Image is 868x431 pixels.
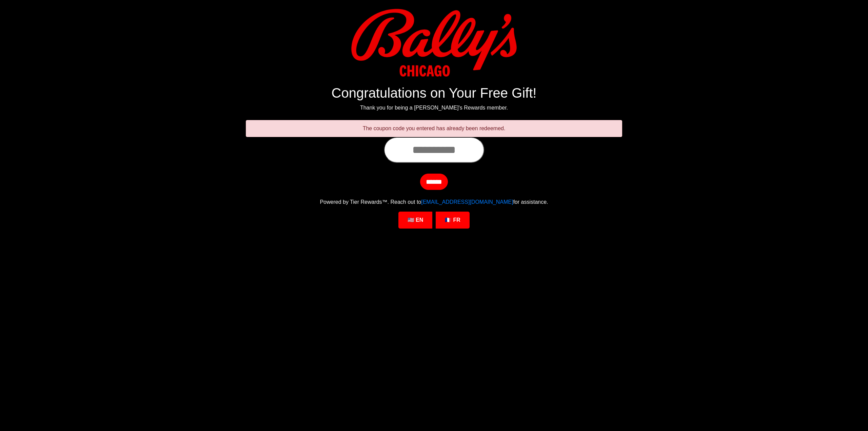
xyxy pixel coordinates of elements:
a: [EMAIL_ADDRESS][DOMAIN_NAME] [421,199,513,205]
div: The coupon code you entered has already been redeemed. [246,120,622,137]
div: Language Selection [397,212,471,229]
span: Powered by Tier Rewards™. Reach out to for assistance. [320,199,548,205]
a: 🇫🇷 FR [436,212,470,229]
a: 🇺🇸 EN [398,212,432,229]
p: Thank you for being a [PERSON_NAME]'s Rewards member. [246,104,622,112]
img: Logo [351,9,517,77]
h1: Congratulations on Your Free Gift! [246,85,622,101]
